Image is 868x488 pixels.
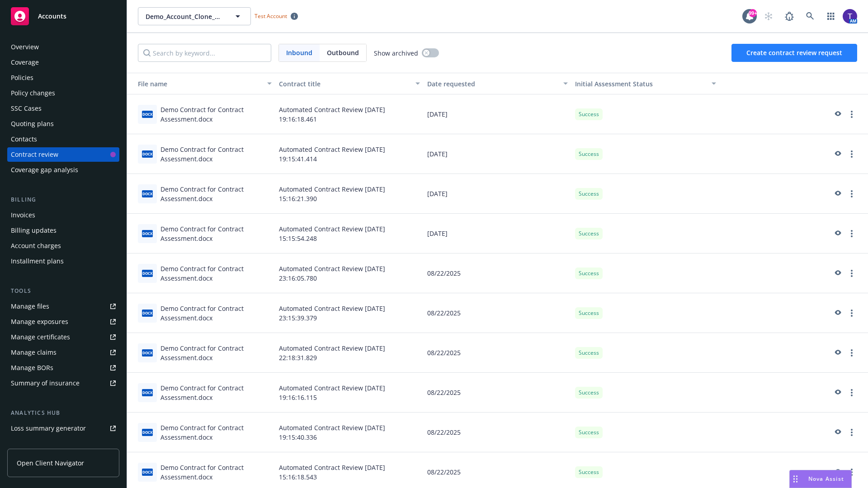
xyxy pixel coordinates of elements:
[575,80,653,88] span: Initial Assessment Status
[160,184,272,203] div: Demo Contract for Contract Assessment.docx
[832,228,843,239] a: preview
[7,421,119,436] a: Loss summary generator
[759,7,778,25] a: Start snowing
[11,40,39,54] div: Overview
[424,94,572,134] div: [DATE]
[275,174,424,214] div: Automated Contract Review [DATE] 15:16:21.390
[11,239,61,253] div: Account charges
[846,308,857,319] a: more
[11,223,57,238] div: Billing updates
[832,467,843,478] a: preview
[131,79,262,89] div: File name
[138,7,251,25] button: Demo_Account_Clone_QA_CR_Tests_Demo
[579,110,599,118] span: Success
[160,423,272,442] div: Demo Contract for Contract Assessment.docx
[7,223,119,238] a: Billing updates
[251,11,302,21] span: Test Account
[846,228,857,239] a: more
[832,149,843,160] a: preview
[789,470,852,488] button: Nova Assist
[255,12,287,20] span: Test Account
[275,134,424,174] div: Automated Contract Review [DATE] 19:15:41.414
[142,349,153,356] span: docx
[832,188,843,199] a: preview
[579,428,599,436] span: Success
[424,333,572,373] div: 08/22/2025
[846,149,857,160] a: more
[142,190,153,197] span: docx
[579,190,599,198] span: Success
[7,330,119,344] a: Manage certificates
[7,408,119,418] div: Analytics hub
[832,268,843,279] a: preview
[11,55,39,70] div: Coverage
[832,387,843,398] a: preview
[579,269,599,277] span: Success
[275,293,424,333] div: Automated Contract Review [DATE] 23:15:39.379
[579,349,599,357] span: Success
[808,475,844,483] span: Nova Assist
[780,7,798,25] a: Report a Bug
[7,286,119,296] div: Tools
[7,86,119,100] a: Policy changes
[575,79,706,89] div: Toggle SortBy
[7,254,119,268] a: Installment plans
[11,361,53,375] div: Manage BORs
[160,264,272,283] div: Demo Contract for Contract Assessment.docx
[846,109,857,120] a: more
[11,117,54,131] div: Quoting plans
[142,469,153,475] span: docx
[275,253,424,293] div: Automated Contract Review [DATE] 23:16:05.780
[11,70,33,85] div: Policies
[142,230,153,237] span: docx
[142,111,153,117] span: docx
[579,468,599,476] span: Success
[7,132,119,146] a: Contacts
[424,373,572,413] div: 08/22/2025
[11,163,78,177] div: Coverage gap analysis
[846,427,857,438] a: more
[11,314,68,329] div: Manage exposures
[11,147,58,162] div: Contract review
[7,70,119,85] a: Policies
[579,230,599,238] span: Success
[832,347,843,358] a: preview
[160,463,272,482] div: Demo Contract for Contract Assessment.docx
[7,4,119,29] a: Accounts
[7,239,119,253] a: Account charges
[17,458,84,468] span: Open Client Navigator
[11,376,80,390] div: Summary of insurance
[38,13,66,20] span: Accounts
[160,224,272,243] div: Demo Contract for Contract Assessment.docx
[843,9,857,23] img: photo
[7,345,119,360] a: Manage claims
[424,293,572,333] div: 08/22/2025
[131,79,262,89] div: Toggle SortBy
[142,429,153,436] span: docx
[579,309,599,317] span: Success
[275,333,424,373] div: Automated Contract Review [DATE] 22:18:31.829
[160,105,272,124] div: Demo Contract for Contract Assessment.docx
[832,308,843,319] a: preview
[11,132,37,146] div: Contacts
[7,376,119,390] a: Summary of insurance
[749,9,757,17] div: 99+
[846,188,857,199] a: more
[142,310,153,316] span: docx
[7,147,119,162] a: Contract review
[279,79,410,89] div: Contract title
[320,44,366,61] span: Outbound
[7,163,119,177] a: Coverage gap analysis
[11,330,70,344] div: Manage certificates
[424,214,572,253] div: [DATE]
[7,101,119,116] a: SSC Cases
[11,86,55,100] div: Policy changes
[275,73,424,94] button: Contract title
[275,214,424,253] div: Automated Contract Review [DATE] 15:15:54.248
[801,7,819,25] a: Search
[424,413,572,452] div: 08/22/2025
[731,44,857,62] button: Create contract review request
[7,314,119,329] span: Manage exposures
[832,109,843,120] a: preview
